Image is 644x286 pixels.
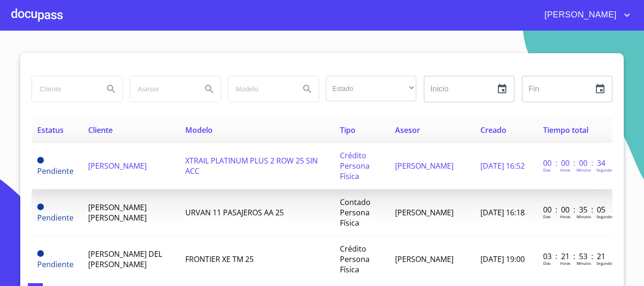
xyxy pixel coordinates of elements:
button: Search [100,78,123,100]
span: Crédito Persona Física [340,244,370,275]
div: ​ [326,76,416,101]
span: Pendiente [37,259,74,270]
p: Minutos [577,214,591,219]
p: Minutos [577,167,591,172]
span: URVAN 11 PASAJEROS AA 25 [185,207,284,218]
p: 00 : 00 : 35 : 05 [543,204,607,215]
input: search [32,76,96,102]
span: Cliente [88,125,113,135]
p: Segundos [596,214,614,219]
span: Pendiente [37,250,44,257]
p: Horas [560,167,570,172]
span: Estatus [37,125,64,135]
span: Modelo [185,125,213,135]
input: search [228,76,292,102]
span: FRONTIER XE TM 25 [185,254,254,264]
span: Tipo [340,125,355,135]
button: account of current user [537,8,633,23]
p: Dias [543,214,551,219]
p: 00 : 00 : 00 : 34 [543,158,607,168]
span: Pendiente [37,157,44,163]
span: [PERSON_NAME] [395,207,454,218]
p: 03 : 21 : 53 : 21 [543,251,607,261]
button: Search [296,78,319,100]
span: Creado [480,125,506,135]
button: Search [198,78,221,100]
input: search [130,76,194,102]
span: Pendiente [37,204,44,210]
span: [PERSON_NAME] [PERSON_NAME] [88,202,147,223]
span: Pendiente [37,212,74,223]
span: [DATE] 16:52 [480,161,525,171]
span: Tiempo total [543,125,588,135]
p: Segundos [596,261,614,266]
span: Pendiente [37,166,74,176]
p: Horas [560,261,570,266]
span: [DATE] 16:18 [480,207,525,218]
span: [PERSON_NAME] [537,8,621,23]
p: Dias [543,167,551,172]
span: [PERSON_NAME] [88,161,147,171]
span: Asesor [395,125,420,135]
span: [PERSON_NAME] [395,161,454,171]
p: Dias [543,261,551,266]
p: Horas [560,214,570,219]
p: Segundos [596,167,614,172]
span: [DATE] 19:00 [480,254,525,264]
span: XTRAIL PLATINUM PLUS 2 ROW 25 SIN ACC [185,155,318,176]
span: Crédito Persona Física [340,150,370,181]
span: [PERSON_NAME] DEL [PERSON_NAME] [88,249,162,270]
span: Contado Persona Física [340,197,371,228]
span: [PERSON_NAME] [395,254,454,264]
p: Minutos [577,261,591,266]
